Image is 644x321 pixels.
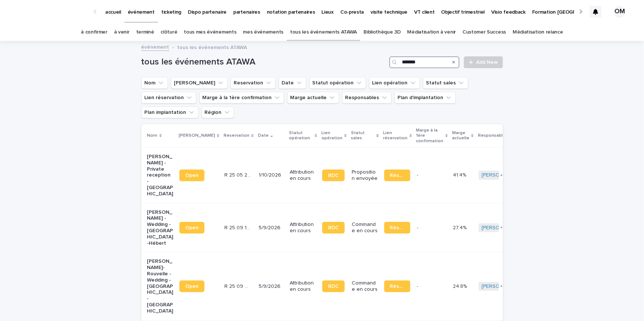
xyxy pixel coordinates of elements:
p: Lien opération [321,129,342,143]
button: Statut sales [423,77,468,89]
span: Open [185,284,199,289]
a: terminé [136,24,154,41]
a: Open [179,170,204,181]
tr: [PERSON_NAME] - Private reception - [GEOGRAPHIC_DATA]OpenR 25 05 263R 25 05 263 1/10/2026Attribut... [141,147,626,203]
p: 41.4% [453,171,468,178]
tr: [PERSON_NAME]-Rouvelle - Wedding - [GEOGRAPHIC_DATA]-[GEOGRAPHIC_DATA]OpenR 25 09 849R 25 09 849 ... [141,252,626,320]
a: [PERSON_NAME] [482,283,522,290]
p: - [417,282,420,290]
button: Marge à la 1ère confirmation [199,92,284,104]
p: Statut sales [351,129,375,143]
button: Plan d'implantation [395,92,456,104]
p: Reservation [224,132,249,140]
a: Réservation [384,280,410,292]
a: Open [179,280,204,292]
p: 5/9/2026 [259,283,284,290]
p: 1/10/2026 [259,172,284,178]
a: [PERSON_NAME] [482,172,522,178]
p: Date [258,132,269,140]
h1: tous les événements ATAWA [141,57,387,67]
button: Responsables [342,92,392,104]
p: [PERSON_NAME] - Wedding - [GEOGRAPHIC_DATA]-Hébert [147,209,173,247]
a: BDC [322,222,345,234]
button: Marge actuelle [287,92,339,104]
a: tous mes événements [184,24,236,41]
button: Plan implantation [141,107,199,118]
p: 24.8% [453,282,468,290]
span: + 1 [500,226,504,230]
p: Lien réservation [383,129,408,143]
span: BDC [328,284,339,289]
span: Réservation [390,225,404,230]
a: Customer Success [462,24,506,41]
a: BDC [322,280,345,292]
p: R 25 09 147 [224,223,252,231]
img: Ls34BcGeRexTGTNfXpUC [15,4,86,19]
a: Add New [464,56,503,68]
a: Bibliothèque 3D [364,24,400,41]
button: Lien opération [369,77,420,89]
button: Lien Stacker [171,77,228,89]
p: 27.4% [453,223,468,231]
p: [PERSON_NAME] - Private reception - [GEOGRAPHIC_DATA] [147,154,173,197]
a: à confirmer [81,24,107,41]
p: Proposition envoyée [352,169,378,182]
p: - [417,171,420,178]
span: Add New [476,60,498,65]
a: Réservation [384,170,410,181]
span: Réservation [390,173,404,178]
p: Attribution en cours [290,169,316,182]
a: Médiatisation à venir [407,24,456,41]
a: clôturé [161,24,177,41]
p: Nom [147,132,158,140]
span: Réservation [390,284,404,289]
p: Marge à la 1ère confirmation [416,126,444,145]
button: Région [202,107,234,118]
button: Date [279,77,306,89]
p: Commande en cours [352,221,378,234]
a: tous les événements ATAWA [290,24,357,41]
p: R 25 05 263 [224,171,252,178]
span: + 1 [500,173,504,178]
p: Marge actuelle [452,129,469,143]
p: R 25 09 849 [224,282,252,290]
p: 5/9/2026 [259,225,284,231]
a: à venir [114,24,130,41]
a: BDC [322,170,345,181]
p: Attribution en cours [290,280,316,293]
p: Statut opération [289,129,313,143]
span: BDC [328,173,339,178]
button: Lien réservation [141,92,196,104]
div: OM [614,6,626,18]
a: Médiatisation relance [513,24,563,41]
a: mes événements [243,24,283,41]
span: BDC [328,225,339,230]
button: Statut opération [309,77,366,89]
p: tous les événements ATAWA [178,43,247,51]
p: Responsables [478,132,508,140]
tr: [PERSON_NAME] - Wedding - [GEOGRAPHIC_DATA]-HébertOpenR 25 09 147R 25 09 147 5/9/2026Attribution ... [141,203,626,252]
p: - [417,223,420,231]
input: Search [389,56,459,68]
p: Attribution en cours [290,221,316,234]
a: [PERSON_NAME] [482,225,522,231]
span: + 1 [500,284,504,289]
p: [PERSON_NAME] [179,132,215,140]
p: [PERSON_NAME]-Rouvelle - Wedding - [GEOGRAPHIC_DATA]-[GEOGRAPHIC_DATA] [147,258,173,314]
span: Open [185,173,199,178]
a: Réservation [384,222,410,234]
button: Reservation [231,77,276,89]
a: Open [179,222,204,234]
a: événement [141,42,169,51]
p: Commande en cours [352,280,378,293]
button: Nom [141,77,168,89]
span: Open [185,225,199,230]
